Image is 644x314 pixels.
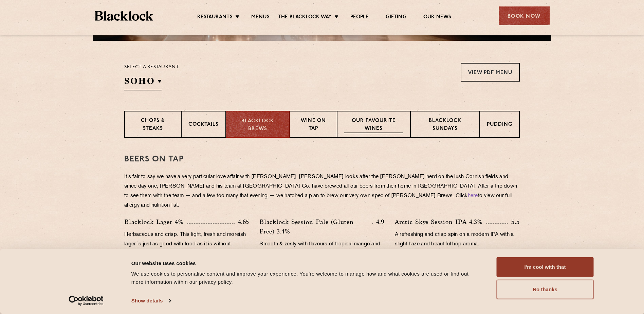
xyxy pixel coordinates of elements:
a: People [350,14,369,21]
p: Pudding [487,121,512,129]
p: It’s fair to say we have a very particular love affair with [PERSON_NAME]. [PERSON_NAME] looks af... [124,172,520,210]
button: No thanks [497,280,594,299]
p: 4.65 [235,217,249,226]
p: Select a restaurant [124,63,179,72]
a: Our News [423,14,452,21]
p: Chops & Steaks [132,117,174,133]
a: Gifting [386,14,406,21]
button: I'm cool with that [497,257,594,277]
p: 4.9 [373,217,385,226]
h3: Beers on tap [124,155,520,164]
a: The Blacklock Way [278,14,332,21]
p: Cocktails [188,121,219,129]
a: Usercentrics Cookiebot - opens in a new window [56,296,116,306]
div: We use cookies to personalise content and improve your experience. You're welcome to manage how a... [131,270,481,286]
p: Herbaceous and crisp. This light, fresh and moreish lager is just as good with food as it is with... [124,230,249,249]
p: Arctic Skye Session IPA 4.3% [395,217,486,227]
p: Blacklock Session Pale (Gluten Free) 3.4% [259,217,372,236]
p: Blacklock Lager 4% [124,217,187,227]
a: here [468,193,478,198]
p: Wine on Tap [297,117,330,133]
p: Blacklock Brews [233,118,282,133]
p: 5.5 [508,217,520,226]
img: BL_Textured_Logo-footer-cropped.svg [95,11,153,21]
div: Our website uses cookies [131,259,481,267]
a: Show details [131,296,171,306]
div: Book Now [499,6,550,25]
p: Smooth & zesty with flavours of tropical mango and citrus. Fruity with a dry finish. A beer that ... [259,240,384,268]
a: Menus [251,14,270,21]
p: Our favourite wines [344,117,403,133]
p: Blacklock Sundays [418,117,473,133]
a: View PDF Menu [461,63,520,82]
h2: SOHO [124,75,162,90]
p: A refreshing and crisp spin on a modern IPA with a slight haze and beautiful hop aroma. [395,230,520,249]
a: Restaurants [197,14,233,21]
